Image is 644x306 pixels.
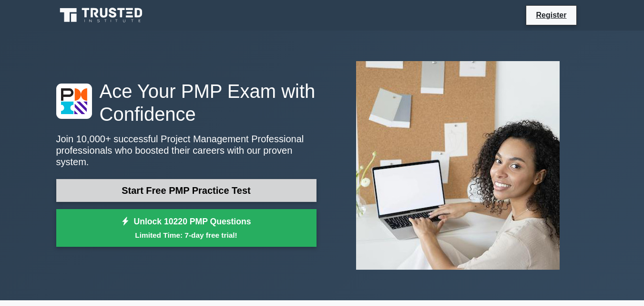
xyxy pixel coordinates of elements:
[56,179,317,202] a: Start Free PMP Practice Test
[56,209,317,247] a: Unlock 10220 PMP QuestionsLimited Time: 7-day free trial!
[530,9,572,21] a: Register
[68,230,305,241] small: Limited Time: 7-day free trial!
[56,133,317,168] p: Join 10,000+ successful Project Management Professional professionals who boosted their careers w...
[56,80,317,126] h1: Ace Your PMP Exam with Confidence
